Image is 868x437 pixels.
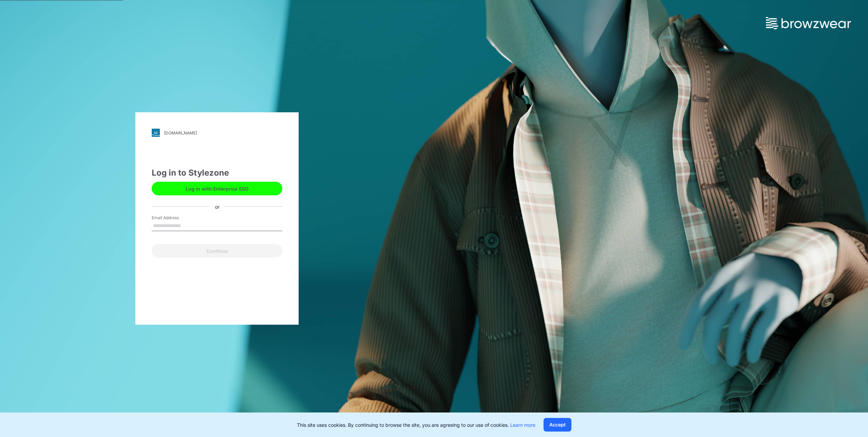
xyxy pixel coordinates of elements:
img: browzwear-logo.73288ffb.svg [766,17,851,29]
div: [DOMAIN_NAME] [164,130,197,135]
div: or [210,203,225,210]
div: Log in to Stylezone [152,167,282,179]
a: [DOMAIN_NAME] [152,129,282,137]
button: Accept [544,418,571,432]
button: Log in with Enterprise SSO [152,182,282,195]
label: Email Address [152,215,199,221]
img: svg+xml;base64,PHN2ZyB3aWR0aD0iMjgiIGhlaWdodD0iMjgiIHZpZXdCb3g9IjAgMCAyOCAyOCIgZmlsbD0ibm9uZSIgeG... [152,129,160,137]
a: Learn more [510,422,535,428]
p: This site uses cookies. By continuing to browse the site, you are agreeing to our use of cookies. [297,421,535,428]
